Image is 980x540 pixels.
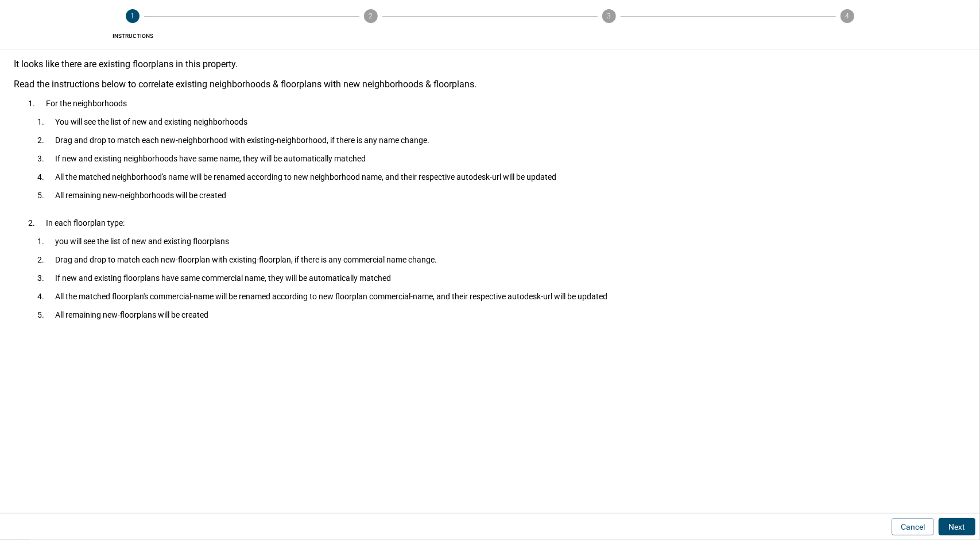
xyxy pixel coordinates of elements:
text: 1 [131,12,135,20]
span: Instructions [18,32,247,40]
div: Read the instructions below to correlate existing neighborhoods & floorplans with new neighborhoo... [14,79,966,90]
div: It looks like there are existing floorplans in this property. [14,59,966,70]
li: All remaining new-floorplans will be created [46,306,957,324]
text: 4 [845,12,849,20]
li: All the matched neighborhood's name will be renamed according to new neighborhood name, and their... [46,168,957,186]
li: Drag and drop to match each new-neighborhood with existing-neighborhood, if there is any name cha... [46,131,957,149]
li: All remaining new-neighborhoods will be created [46,186,957,205]
li: You will see the list of new and existing neighborhoods [46,113,957,131]
li: In each floorplan type: [37,214,966,333]
text: 2 [369,12,373,20]
span: [GEOGRAPHIC_DATA] [495,32,724,40]
button: Cancel [892,518,934,535]
li: If new and existing neighborhoods have same name, they will be automatically matched [46,149,957,168]
span: Confirm [733,32,962,40]
button: Next [939,518,975,535]
li: If new and existing floorplans have same commercial name, they will be automatically matched [46,269,957,287]
li: For the neighborhoods [37,94,966,214]
li: you will see the list of new and existing floorplans [46,232,957,250]
span: Validate FLOORPLAN [257,32,486,40]
li: All the matched floorplan's commercial-name will be renamed according to new floorplan commercial... [46,287,957,306]
text: 3 [607,12,611,20]
li: Drag and drop to match each new-floorplan with existing-floorplan, if there is any commercial nam... [46,250,957,269]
